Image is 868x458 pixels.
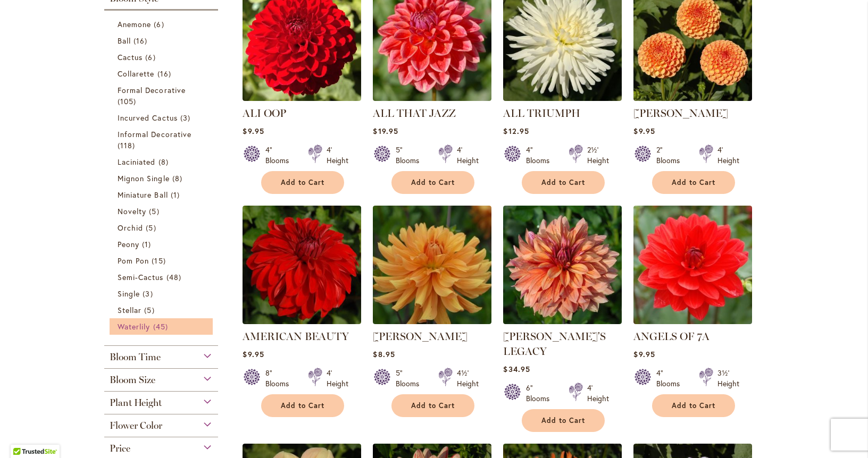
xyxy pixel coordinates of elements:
span: Bloom Time [110,351,161,363]
a: Ball 16 [118,35,207,46]
a: Formal Decorative 105 [118,84,207,107]
a: AMERICAN BEAUTY [243,330,349,343]
span: 118 [118,140,138,151]
span: $9.95 [243,349,264,359]
a: Miniature Ball 1 [118,189,207,200]
span: $9.95 [633,349,655,359]
div: 4" Blooms [656,368,686,389]
button: Add to Cart [261,171,344,194]
span: Mignon Single [118,173,170,183]
div: 4" Blooms [265,145,295,166]
div: 2½' Height [587,145,609,166]
span: $19.95 [373,126,398,136]
span: Ball [118,36,131,46]
div: 4' Height [327,145,348,166]
a: Mignon Single 8 [118,173,207,184]
a: Collarette 16 [118,68,207,79]
a: ALL TRIUMPH [503,107,580,120]
span: 5 [149,206,162,217]
span: Add to Cart [541,416,585,425]
span: 48 [166,272,184,283]
span: $8.95 [373,349,395,359]
a: Incurved Cactus 3 [118,112,207,123]
span: 6 [154,19,166,30]
a: ANGELS OF 7A [633,316,752,326]
a: Peony 1 [118,239,207,250]
span: Incurved Cactus [118,113,178,123]
button: Add to Cart [652,171,735,194]
span: Single [118,289,140,299]
a: Informal Decorative 118 [118,129,207,151]
a: Laciniated 8 [118,156,207,167]
div: 4' Height [327,368,348,389]
div: 4' Height [717,145,739,166]
span: $34.95 [503,364,530,374]
span: Informal Decorative [118,129,191,139]
a: [PERSON_NAME]'S LEGACY [503,330,606,358]
span: 5 [146,222,158,233]
span: Add to Cart [281,178,324,187]
span: 45 [153,321,171,332]
a: [PERSON_NAME] [373,330,468,343]
a: Orchid 5 [118,222,207,233]
span: Plant Height [110,397,162,409]
button: Add to Cart [391,394,474,417]
div: 8" Blooms [265,368,295,389]
span: Orchid [118,223,143,233]
div: 5" Blooms [396,368,425,389]
a: Single 3 [118,288,207,299]
span: Bloom Size [110,374,155,386]
div: 4½' Height [457,368,479,389]
button: Add to Cart [522,171,605,194]
img: Andy's Legacy [503,206,622,324]
span: 16 [157,68,174,79]
span: Add to Cart [672,178,715,187]
img: ANDREW CHARLES [373,206,491,324]
span: Stellar [118,305,141,315]
span: Waterlily [118,321,150,332]
a: ALL THAT JAZZ [373,107,456,120]
a: ALL THAT JAZZ [373,93,491,103]
div: 6" Blooms [526,383,556,404]
span: Formal Decorative [118,85,186,95]
span: 15 [152,255,168,266]
div: 2" Blooms [656,145,686,166]
button: Add to Cart [522,409,605,432]
a: [PERSON_NAME] [633,107,728,120]
img: AMERICAN BEAUTY [243,206,361,324]
span: Laciniated [118,157,156,167]
button: Add to Cart [391,171,474,194]
span: Add to Cart [672,401,715,410]
div: 4' Height [587,383,609,404]
span: Collarette [118,69,155,79]
div: 4" Blooms [526,145,556,166]
span: Add to Cart [281,401,324,410]
iframe: Launch Accessibility Center [8,420,38,450]
span: Anemone [118,19,151,29]
span: Price [110,443,130,454]
span: Miniature Ball [118,190,168,200]
span: 16 [133,35,150,46]
a: Waterlily 45 [118,321,207,332]
a: AMERICAN BEAUTY [243,316,361,326]
a: Novelty 5 [118,206,207,217]
span: 8 [172,173,185,184]
a: ALL TRIUMPH [503,93,622,103]
span: 8 [158,156,171,167]
a: ANGELS OF 7A [633,330,710,343]
span: Peony [118,239,139,249]
span: 1 [171,189,182,200]
span: Add to Cart [411,178,455,187]
span: $12.95 [503,126,529,136]
div: 4' Height [457,145,479,166]
span: Cactus [118,52,143,62]
span: Novelty [118,206,146,216]
span: 6 [145,52,158,63]
div: 5" Blooms [396,145,425,166]
span: 105 [118,96,139,107]
span: Semi-Cactus [118,272,164,282]
a: Andy's Legacy [503,316,622,326]
a: ALI OOP [243,93,361,103]
a: Cactus 6 [118,52,207,63]
a: Pom Pon 15 [118,255,207,266]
